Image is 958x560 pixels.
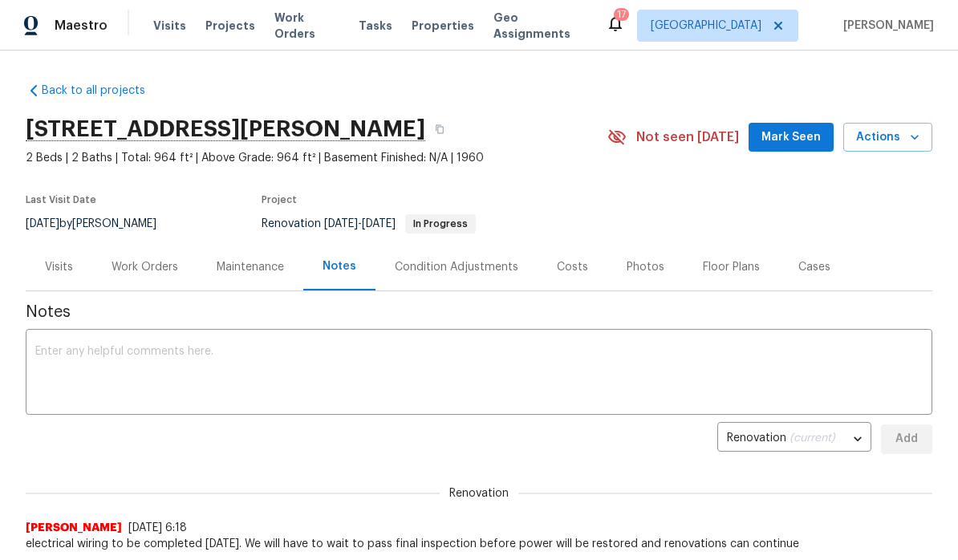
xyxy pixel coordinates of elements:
div: Condition Adjustments [395,259,518,275]
div: Work Orders [112,259,178,275]
span: Notes [26,304,932,320]
span: [PERSON_NAME] [26,520,122,536]
span: Not seen [DATE] [636,129,739,145]
span: [DATE] [324,218,358,229]
button: Actions [843,123,932,152]
span: Tasks [359,20,392,31]
div: Costs [557,259,588,275]
div: Renovation (current) [717,420,871,459]
span: [DATE] [362,218,396,229]
span: Project [262,195,297,205]
span: (current) [790,432,835,444]
span: Properties [412,18,474,34]
div: Maintenance [217,259,284,275]
span: [DATE] [26,218,59,229]
span: [DATE] 6:18 [128,522,187,534]
div: 17 [617,6,626,22]
span: [GEOGRAPHIC_DATA] [651,18,761,34]
span: Projects [205,18,255,34]
span: Geo Assignments [493,10,587,42]
button: Copy Address [425,115,454,144]
button: Mark Seen [749,123,834,152]
span: Renovation [262,218,476,229]
span: Last Visit Date [26,195,96,205]
span: Mark Seen [761,128,821,148]
div: Visits [45,259,73,275]
span: Maestro [55,18,108,34]
span: electrical wiring to be completed [DATE]. We will have to wait to pass final inspection before po... [26,536,932,552]
span: Renovation [440,485,518,501]
div: Notes [323,258,356,274]
span: [PERSON_NAME] [837,18,934,34]
span: In Progress [407,219,474,229]
div: Floor Plans [703,259,760,275]
span: Work Orders [274,10,339,42]
span: Visits [153,18,186,34]
a: Back to all projects [26,83,180,99]
span: Actions [856,128,919,148]
div: Photos [627,259,664,275]
span: 2 Beds | 2 Baths | Total: 964 ft² | Above Grade: 964 ft² | Basement Finished: N/A | 1960 [26,150,607,166]
div: Cases [798,259,830,275]
div: by [PERSON_NAME] [26,214,176,233]
span: - [324,218,396,229]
